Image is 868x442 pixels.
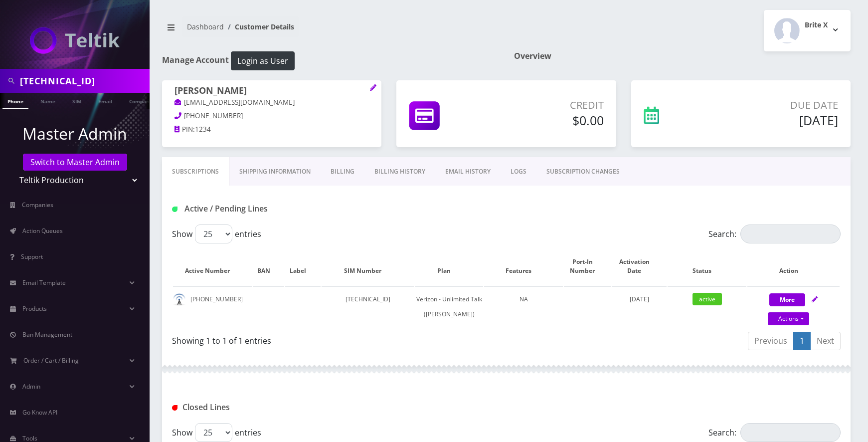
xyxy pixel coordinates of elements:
span: Go Know API [22,408,57,417]
label: Search: [708,423,841,442]
a: EMAIL HISTORY [435,157,501,186]
a: LOGS [501,157,536,186]
div: Showing 1 to 1 of 1 entries [172,331,499,347]
a: Phone [2,93,28,109]
p: Credit [496,98,603,113]
h1: Overview [514,51,851,61]
th: Plan: activate to sort column ascending [415,247,483,285]
td: Verizon - Unlimited Talk ([PERSON_NAME]) [415,286,483,327]
a: Dashboard [187,22,224,31]
span: Order / Cart / Billing [23,356,79,365]
th: Label: activate to sort column ascending [285,247,321,285]
li: Customer Details [224,21,294,32]
th: Status: activate to sort column ascending [668,247,746,285]
input: Search: [740,224,841,243]
th: Activation Date: activate to sort column ascending [612,247,667,285]
a: Next [810,332,841,350]
select: Showentries [195,224,232,243]
th: SIM Number: activate to sort column ascending [322,247,414,285]
a: Shipping Information [229,157,321,186]
select: Showentries [195,423,232,442]
a: Switch to Master Admin [23,154,127,171]
th: BAN: activate to sort column ascending [253,247,284,285]
span: active [693,293,722,305]
a: SUBSCRIPTION CHANGES [536,157,630,186]
h1: Active / Pending Lines [172,204,385,214]
a: Subscriptions [162,157,229,186]
td: NA [484,286,563,327]
img: default.png [173,293,185,306]
span: Email Template [22,278,66,287]
td: [TECHNICAL_ID] [322,286,414,327]
a: Login as User [229,54,295,65]
button: Login as User [231,51,295,70]
img: Closed Lines [172,405,177,411]
th: Port-In Number: activate to sort column ascending [564,247,611,285]
h5: [DATE] [713,113,838,128]
span: 1234 [195,125,211,134]
td: [PHONE_NUMBER] [173,286,252,327]
a: Company [124,93,158,108]
input: Search in Company [20,71,147,90]
a: Billing [321,157,364,186]
label: Search: [708,224,841,243]
a: Name [35,93,60,108]
a: PIN: [174,125,195,135]
h1: Closed Lines [172,403,385,412]
a: 1 [793,332,811,350]
nav: breadcrumb [162,16,499,45]
span: Companies [22,201,53,209]
button: More [769,293,805,306]
span: Admin [22,382,40,391]
a: [EMAIL_ADDRESS][DOMAIN_NAME] [174,98,295,108]
input: Search: [740,423,841,442]
label: Show entries [172,423,261,442]
th: Active Number: activate to sort column ascending [173,247,252,285]
span: Products [22,304,47,313]
label: Show entries [172,224,261,243]
span: Action Queues [22,226,63,235]
span: Ban Management [22,330,72,339]
a: Billing History [364,157,435,186]
h1: [PERSON_NAME] [174,85,369,97]
a: Previous [748,332,794,350]
th: Features: activate to sort column ascending [484,247,563,285]
a: Actions [768,312,809,325]
th: Action: activate to sort column ascending [747,247,840,285]
h5: $0.00 [496,113,603,128]
button: Brite X [764,10,851,51]
h2: Brite X [805,21,828,29]
p: Due Date [713,98,838,113]
span: [DATE] [630,295,649,303]
a: Email [93,93,117,108]
h1: Manage Account [162,51,499,70]
span: Support [21,252,43,261]
span: [PHONE_NUMBER] [184,111,243,120]
img: Teltik Production [30,27,120,54]
img: Active / Pending Lines [172,207,177,212]
a: SIM [67,93,86,108]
